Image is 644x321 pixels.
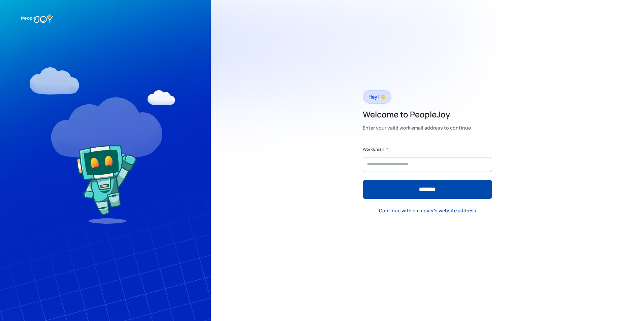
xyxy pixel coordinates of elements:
[379,207,476,214] div: Continue with employer's website address
[368,92,386,102] div: Hey! 👋
[374,204,482,218] a: Continue with employer's website address
[363,109,471,120] h2: Welcome to PeopleJoy
[363,146,384,153] label: Work Email
[363,146,492,199] form: Form
[363,123,471,133] div: Enter your valid work email address to continue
